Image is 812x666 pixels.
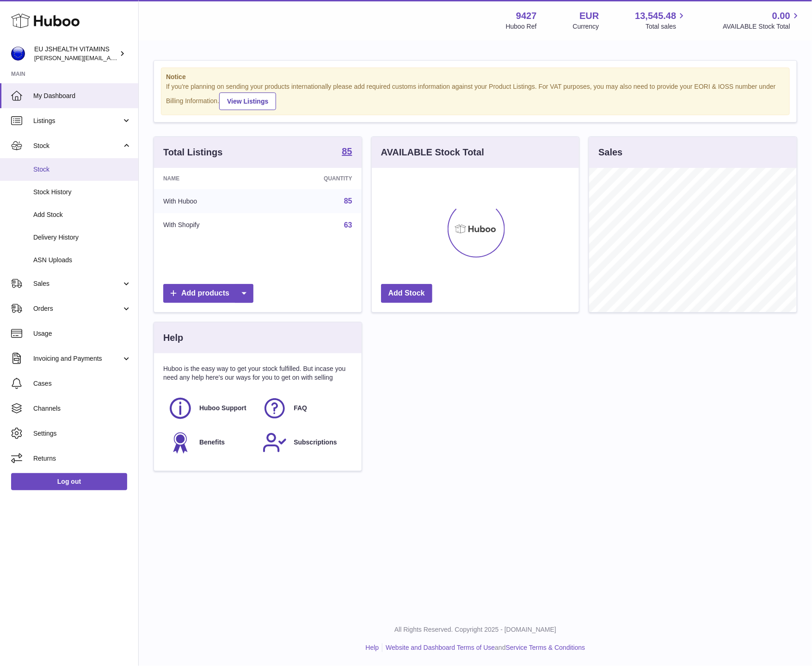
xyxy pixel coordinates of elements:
th: Name [154,168,266,189]
span: Cases [33,379,131,388]
strong: 85 [342,147,352,156]
a: Subscriptions [262,430,347,455]
span: Stock [33,165,131,174]
span: 13,545.48 [635,10,676,22]
span: Listings [33,117,122,125]
span: Add Stock [33,210,131,219]
a: View Listings [219,92,276,110]
a: Benefits [168,430,253,455]
h3: Total Listings [163,146,223,159]
span: FAQ [294,404,307,413]
div: Huboo Ref [506,22,537,31]
a: 0.00 AVAILABLE Stock Total [723,10,801,31]
span: Delivery History [33,233,131,242]
span: Invoicing and Payments [33,354,122,363]
a: 13,545.48 Total sales [635,10,687,31]
a: Help [366,644,379,651]
strong: EUR [579,10,599,22]
div: Currency [573,22,599,31]
a: 85 [342,147,352,158]
span: ASN Uploads [33,256,131,265]
span: Benefits [199,438,225,447]
h3: Help [163,332,183,344]
span: 0.00 [772,10,790,22]
strong: 9427 [516,10,537,22]
img: laura@jessicasepel.com [11,47,25,61]
span: AVAILABLE Stock Total [723,22,801,31]
h3: AVAILABLE Stock Total [381,146,484,159]
span: Huboo Support [199,404,246,413]
a: Service Terms & Conditions [506,644,585,651]
span: Settings [33,429,131,438]
p: All Rights Reserved. Copyright 2025 - [DOMAIN_NAME] [146,625,805,634]
span: Subscriptions [294,438,337,447]
a: Huboo Support [168,396,253,421]
span: Returns [33,454,131,463]
span: [PERSON_NAME][EMAIL_ADDRESS][DOMAIN_NAME] [34,54,185,62]
div: If you're planning on sending your products internationally please add required customs informati... [166,82,785,110]
strong: Notice [166,73,785,81]
a: Website and Dashboard Terms of Use [386,644,495,651]
th: Quantity [266,168,362,189]
a: FAQ [262,396,347,421]
a: Log out [11,473,127,490]
h3: Sales [598,146,622,159]
span: Stock History [33,188,131,197]
td: With Shopify [154,213,266,237]
span: Stock [33,142,122,150]
a: Add products [163,284,253,303]
a: 85 [344,197,352,205]
span: Usage [33,329,131,338]
a: Add Stock [381,284,432,303]
p: Huboo is the easy way to get your stock fulfilled. But incase you need any help here's our ways f... [163,364,352,382]
li: and [382,643,585,652]
span: Sales [33,279,122,288]
td: With Huboo [154,189,266,213]
span: My Dashboard [33,92,131,100]
span: Channels [33,404,131,413]
span: Orders [33,304,122,313]
a: 63 [344,221,352,229]
span: Total sales [646,22,687,31]
div: EU JSHEALTH VITAMINS [34,45,117,62]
